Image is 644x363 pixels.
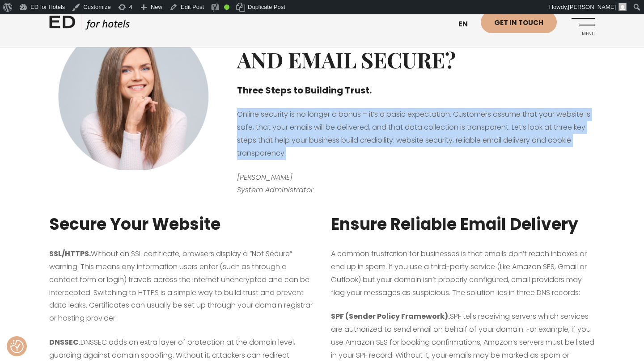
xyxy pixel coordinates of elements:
[331,248,595,299] p: A common frustration for businesses is that emails don’t reach inboxes or end up in spam. If you ...
[237,172,292,182] em: [PERSON_NAME]
[49,21,219,170] img: Keidi.png
[570,31,595,37] span: Menu
[10,340,24,353] button: Consent Preferences
[237,185,314,195] em: System Administrator
[237,84,595,97] h4: Three Steps to Building Trust.
[481,11,557,33] a: Get in touch
[49,212,313,236] h3: Secure Your Website
[237,21,595,72] h2: How to Keep Your Website and Email Secure?
[454,13,481,35] a: en
[49,248,313,325] p: Without an SSL certificate, browsers display a “Not Secure” warning. This means any information u...
[331,311,450,321] strong: SPF (Sender Policy Framework).
[49,337,80,347] strong: DNSSEC.
[331,212,595,236] h3: Ensure Reliable Email Delivery
[49,13,130,36] a: ED HOTELS
[10,340,24,353] img: Revisit consent button
[237,108,595,160] p: Online security is no longer a bonus – it’s a basic expectation. Customers assume that your websi...
[224,4,229,10] div: Good
[568,4,616,10] span: [PERSON_NAME]
[570,11,595,36] a: Menu
[49,249,91,259] strong: SSL/HTTPS.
